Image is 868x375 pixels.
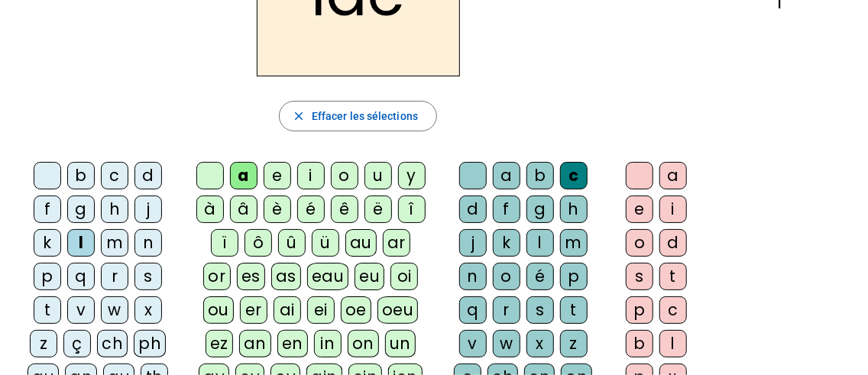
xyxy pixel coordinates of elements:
div: un [385,330,416,357]
div: f [493,196,520,223]
div: û [278,229,306,257]
div: q [67,263,95,290]
div: h [560,196,588,223]
div: m [560,229,588,257]
div: v [459,330,487,357]
div: x [134,296,162,324]
div: s [526,296,554,324]
div: z [30,330,57,357]
div: en [277,330,308,357]
div: i [659,196,687,223]
div: h [101,196,128,223]
div: a [493,162,520,189]
div: p [560,263,588,290]
div: l [659,330,687,357]
div: s [626,263,653,290]
div: m [101,229,128,257]
div: d [459,196,487,223]
div: p [626,296,653,324]
div: o [493,263,520,290]
div: ph [134,330,166,357]
div: y [398,162,426,189]
mat-icon: close [292,109,306,123]
div: é [297,196,325,223]
div: ï [211,229,238,257]
div: b [626,330,653,357]
div: oeu [377,296,419,324]
div: a [659,162,687,189]
div: k [34,229,61,257]
div: î [398,196,426,223]
div: k [493,229,520,257]
div: l [67,229,95,257]
div: er [240,296,267,324]
div: eau [307,263,349,290]
div: au [345,229,377,257]
div: n [134,229,162,257]
div: c [659,296,687,324]
div: b [526,162,554,189]
span: Effacer les sélections [312,107,418,125]
div: i [297,162,325,189]
div: t [34,296,61,324]
div: c [101,162,128,189]
div: ez [206,330,233,357]
div: e [264,162,291,189]
div: ar [383,229,410,257]
div: r [101,263,128,290]
div: c [560,162,588,189]
div: g [67,196,95,223]
div: or [203,263,231,290]
div: z [560,330,588,357]
div: é [526,263,554,290]
div: o [626,229,653,257]
div: t [560,296,588,324]
div: as [271,263,301,290]
div: oi [390,263,418,290]
div: ç [63,330,91,357]
div: â [230,196,257,223]
div: à [196,196,224,223]
div: g [526,196,554,223]
div: q [459,296,487,324]
div: ei [307,296,335,324]
div: j [459,229,487,257]
div: d [134,162,162,189]
div: j [134,196,162,223]
button: Effacer les sélections [279,101,437,131]
div: in [314,330,342,357]
div: ch [97,330,128,357]
div: ê [331,196,358,223]
div: l [526,229,554,257]
div: v [67,296,95,324]
div: w [101,296,128,324]
div: d [659,229,687,257]
div: n [459,263,487,290]
div: a [230,162,257,189]
div: ô [245,229,272,257]
div: s [134,263,162,290]
div: an [239,330,271,357]
div: ë [364,196,392,223]
div: o [331,162,358,189]
div: x [526,330,554,357]
div: b [67,162,95,189]
div: on [348,330,379,357]
div: t [659,263,687,290]
div: oe [341,296,371,324]
div: r [493,296,520,324]
div: p [34,263,61,290]
div: f [34,196,61,223]
div: eu [355,263,384,290]
div: ai [274,296,301,324]
div: e [626,196,653,223]
div: ou [203,296,234,324]
div: è [264,196,291,223]
div: u [364,162,392,189]
div: ü [312,229,339,257]
div: es [237,263,265,290]
div: w [493,330,520,357]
